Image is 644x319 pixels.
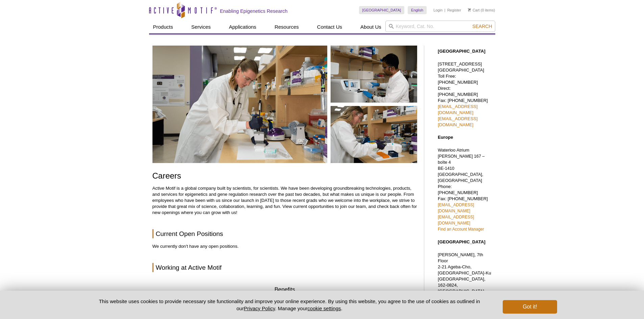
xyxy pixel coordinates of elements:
a: Contact Us [313,21,346,33]
strong: [GEOGRAPHIC_DATA] [438,49,485,54]
a: Login [433,8,443,12]
a: English [408,6,427,14]
img: Careers at Active Motif [152,46,417,163]
a: [GEOGRAPHIC_DATA] [359,6,405,14]
p: Active Motif is a global company built by scientists, for scientists. We have been developing gro... [152,185,417,216]
p: This website uses cookies to provide necessary site functionality and improve your online experie... [87,298,492,312]
li: | [445,6,446,14]
li: (0 items) [468,6,495,14]
strong: [GEOGRAPHIC_DATA] [438,239,485,244]
p: We currently don't have any open positions. [152,243,417,249]
p: [STREET_ADDRESS] [GEOGRAPHIC_DATA] Toll Free: [PHONE_NUMBER] Direct: [PHONE_NUMBER] Fax: [PHONE_N... [438,61,492,128]
img: Your Cart [468,8,471,11]
a: Privacy Policy [244,305,275,311]
a: [EMAIL_ADDRESS][DOMAIN_NAME] [438,104,478,115]
a: [EMAIL_ADDRESS][DOMAIN_NAME] [438,215,474,225]
a: [EMAIL_ADDRESS][DOMAIN_NAME] [438,116,478,127]
a: Products [149,21,177,33]
button: Got it! [503,300,557,314]
span: [PERSON_NAME] 167 – boîte 4 BE-1410 [GEOGRAPHIC_DATA], [GEOGRAPHIC_DATA] [438,154,485,183]
h2: Working at Active Motif [152,263,417,272]
button: cookie settings [307,305,341,311]
a: Services [187,21,215,33]
a: Find an Account Manager [438,227,484,232]
span: Search [472,24,492,29]
p: Waterloo Atrium Phone: [PHONE_NUMBER] Fax: [PHONE_NUMBER] [438,147,492,232]
strong: Europe [438,135,453,140]
a: Cart [468,8,480,12]
h2: Enabling Epigenetics Research [220,8,288,14]
a: Resources [270,21,303,33]
button: Search [470,23,494,29]
a: Register [447,8,461,12]
a: About Us [356,21,385,33]
a: [EMAIL_ADDRESS][DOMAIN_NAME] [438,203,474,213]
h1: Careers [152,171,417,181]
a: Applications [225,21,260,33]
input: Keyword, Cat. No. [385,21,495,32]
h2: Current Open Positions [152,229,417,238]
iframe: Intercom live chat [621,296,637,312]
h3: Benefits [152,286,417,294]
